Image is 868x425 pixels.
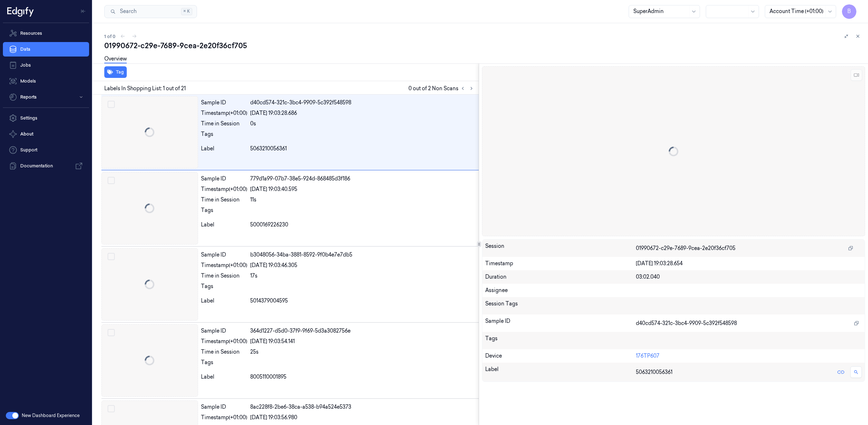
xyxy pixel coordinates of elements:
[250,262,476,269] div: [DATE] 19:03:46.305
[201,251,247,259] div: Sample ID
[250,186,476,193] div: [DATE] 19:03:40.595
[250,403,476,411] div: 8ac228f8-2be6-38ca-a538-b94a524e5373
[3,111,89,125] a: Settings
[201,145,247,153] div: Label
[201,262,247,269] div: Timestamp (+01:00)
[636,273,862,281] div: 03:02.040
[3,74,89,88] a: Models
[108,253,115,260] button: Select row
[201,414,247,421] div: Timestamp (+01:00)
[250,338,476,345] div: [DATE] 19:03:54.141
[201,327,247,335] div: Sample ID
[250,109,476,117] div: [DATE] 19:03:28.686
[201,130,247,142] div: Tags
[3,159,89,173] a: Documentation
[250,120,476,128] div: 0s
[104,55,127,63] a: Overview
[3,143,89,157] a: Support
[108,101,115,108] button: Select row
[77,5,89,17] button: Toggle Navigation
[201,359,247,370] div: Tags
[842,4,856,19] button: B
[201,175,247,183] div: Sample ID
[201,297,247,305] div: Label
[250,99,476,107] div: d40cd574-321c-3bc4-9909-5c392f548598
[3,58,89,72] a: Jobs
[201,196,247,204] div: Time in Session
[250,272,476,280] div: 17s
[108,405,115,412] button: Select row
[201,99,247,107] div: Sample ID
[485,260,636,267] div: Timestamp
[250,145,287,153] span: 5063210056361
[250,327,476,335] div: 364d1227-d5d0-37f9-9f69-5d3a3082756e
[250,414,476,421] div: [DATE] 19:03:56.980
[485,287,862,294] div: Assignee
[104,41,862,51] div: 01990672-c29e-7689-9cea-2e20f36cf705
[636,245,735,252] span: 01990672-c29e-7689-9cea-2e20f36cf705
[250,196,476,204] div: 11s
[636,368,672,376] span: 5063210056361
[636,353,659,359] a: 176TP607
[485,242,636,254] div: Session
[201,109,247,117] div: Timestamp (+01:00)
[408,84,476,93] span: 0 out of 2 Non Scans
[201,221,247,229] div: Label
[104,66,127,78] button: Tag
[485,300,636,312] div: Session Tags
[201,120,247,128] div: Time in Session
[636,320,737,327] span: d40cd574-321c-3bc4-9909-5c392f548598
[636,260,862,267] div: [DATE] 19:03:28.654
[250,175,476,183] div: 779d1a99-07b7-38e5-924d-868485d3f186
[201,207,247,218] div: Tags
[3,26,89,41] a: Resources
[201,272,247,280] div: Time in Session
[250,373,286,381] span: 8005110001895
[201,283,247,294] div: Tags
[485,273,636,281] div: Duration
[3,90,89,104] button: Reports
[104,33,116,39] span: 1 of 0
[108,329,115,336] button: Select row
[201,348,247,356] div: Time in Session
[485,366,636,379] div: Label
[250,348,476,356] div: 25s
[201,338,247,345] div: Timestamp (+01:00)
[104,5,197,18] button: Search⌘K
[117,8,137,15] span: Search
[485,317,636,329] div: Sample ID
[250,251,476,259] div: b3048056-34ba-3881-8592-9f0b4e7e7db5
[201,186,247,193] div: Timestamp (+01:00)
[108,177,115,184] button: Select row
[3,127,89,141] button: About
[250,221,288,229] span: 5000169226230
[250,297,288,305] span: 5014379004595
[104,85,186,92] span: Labels In Shopping List: 1 out of 21
[485,352,636,360] div: Device
[485,335,636,346] div: Tags
[201,403,247,411] div: Sample ID
[201,373,247,381] div: Label
[3,42,89,57] a: Data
